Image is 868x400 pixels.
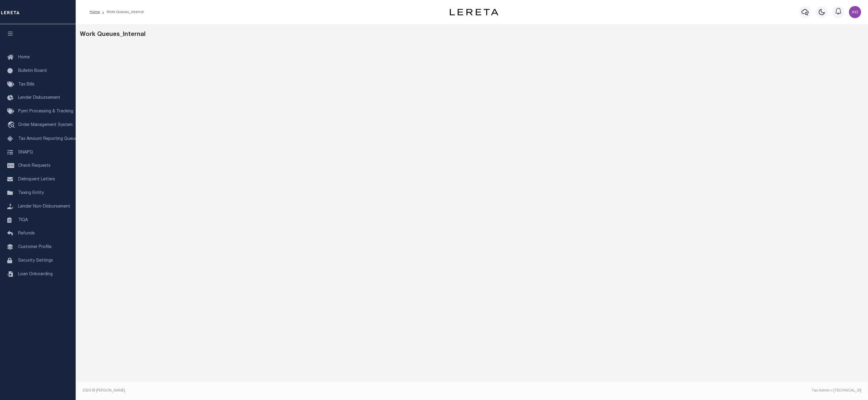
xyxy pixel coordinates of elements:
span: Check Requests [18,164,51,168]
span: TIQA [18,218,28,222]
i: travel_explore [7,121,17,129]
a: Home [90,10,100,14]
span: Bulletin Board [18,69,47,73]
span: Customer Profile [18,245,51,249]
span: Lender Disbursement [18,96,60,100]
span: Home [18,55,30,60]
div: Work Queues_Internal [80,30,864,39]
span: Taxing Entity [18,191,44,195]
li: Work Queues_Internal [100,9,144,15]
span: Tax Amount Reporting Queue [18,137,77,141]
span: Refunds [18,231,35,236]
img: logo-dark.svg [450,9,498,15]
span: Loan Onboarding [18,272,53,276]
img: svg+xml;base64,PHN2ZyB4bWxucz0iaHR0cDovL3d3dy53My5vcmcvMjAwMC9zdmciIHBvaW50ZXItZXZlbnRzPSJub25lIi... [849,6,861,18]
span: SNAPQ [18,150,33,154]
span: Tax Bills [18,82,35,87]
span: Pymt Processing & Tracking [18,109,73,114]
span: Security Settings [18,259,53,263]
span: Delinquent Letters [18,177,55,182]
span: Order Management System [18,123,73,127]
span: Lender Non-Disbursement [18,205,70,209]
